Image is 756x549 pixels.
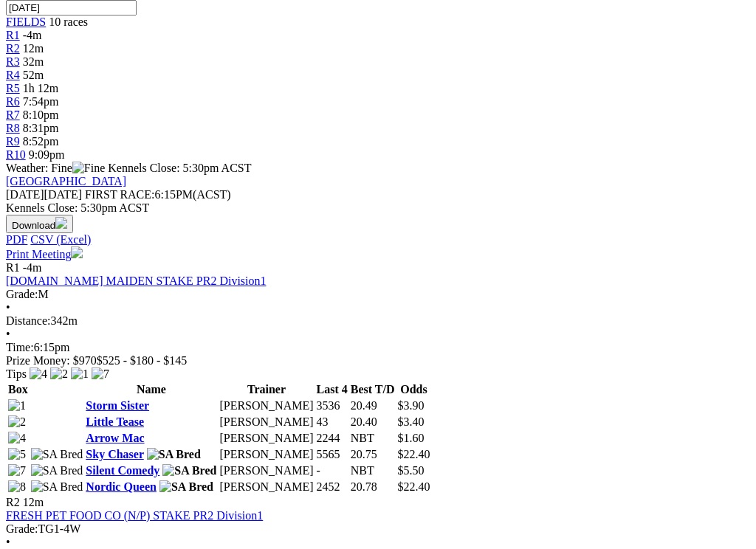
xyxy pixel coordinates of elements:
[6,175,126,187] a: [GEOGRAPHIC_DATA]
[6,188,82,201] span: [DATE]
[6,42,20,55] a: R2
[6,82,20,94] a: R5
[8,480,26,494] img: 8
[8,415,26,429] img: 2
[6,509,263,522] a: FRESH PET FOOD CO (N/P) STAKE PR2 Division1
[6,341,750,354] div: 6:15pm
[6,274,267,287] a: [DOMAIN_NAME] MAIDEN STAKE PR2 Division1
[92,367,109,381] img: 7
[159,480,213,494] img: SA Bred
[6,69,20,81] a: R4
[23,261,42,274] span: -4m
[8,399,26,412] img: 1
[6,354,750,367] div: Prize Money: $970
[23,135,59,148] span: 8:52pm
[6,314,50,327] span: Distance:
[86,415,144,428] a: Little Tease
[316,463,348,478] td: -
[6,215,73,233] button: Download
[8,464,26,477] img: 7
[350,447,396,462] td: 20.75
[316,480,348,494] td: 2452
[6,122,20,134] a: R8
[6,15,46,28] a: FIELDS
[219,463,314,478] td: [PERSON_NAME]
[23,496,44,508] span: 12m
[6,108,20,121] a: R7
[6,288,750,301] div: M
[350,431,396,446] td: NBT
[219,480,314,494] td: [PERSON_NAME]
[6,341,34,353] span: Time:
[350,480,396,494] td: 20.78
[72,162,105,175] img: Fine
[108,162,251,174] span: Kennels Close: 5:30pm ACST
[31,480,83,494] img: SA Bred
[219,447,314,462] td: [PERSON_NAME]
[8,432,26,445] img: 4
[219,415,314,429] td: [PERSON_NAME]
[397,399,424,412] span: $3.90
[85,382,217,397] th: Name
[6,367,27,380] span: Tips
[6,261,20,274] span: R1
[86,480,157,493] a: Nordic Queen
[71,367,89,381] img: 1
[316,398,348,413] td: 3536
[6,55,20,68] a: R3
[55,217,67,229] img: download.svg
[30,367,47,381] img: 4
[86,399,149,412] a: Storm Sister
[350,415,396,429] td: 20.40
[31,464,83,477] img: SA Bred
[31,448,83,461] img: SA Bred
[6,536,10,548] span: •
[6,135,20,148] a: R9
[219,431,314,446] td: [PERSON_NAME]
[6,288,38,300] span: Grade:
[396,382,430,397] th: Odds
[6,496,20,508] span: R2
[6,233,750,246] div: Download
[6,522,750,536] div: TG1-4W
[6,328,10,340] span: •
[8,383,28,396] span: Box
[316,415,348,429] td: 43
[29,148,65,161] span: 9:09pm
[397,480,430,493] span: $22.40
[86,432,144,444] a: Arrow Mac
[6,301,10,314] span: •
[8,448,26,461] img: 5
[85,188,154,201] span: FIRST RACE:
[6,162,108,174] span: Weather: Fine
[397,432,424,444] span: $1.60
[316,447,348,462] td: 5565
[162,464,216,477] img: SA Bred
[316,382,348,397] th: Last 4
[97,354,188,367] span: $525 - $180 - $145
[350,382,396,397] th: Best T/D
[6,95,20,108] a: R6
[316,431,348,446] td: 2244
[397,415,424,428] span: $3.40
[350,463,396,478] td: NBT
[6,148,26,161] a: R10
[6,201,750,215] div: Kennels Close: 5:30pm ACST
[23,29,42,41] span: -4m
[397,448,430,460] span: $22.40
[219,398,314,413] td: [PERSON_NAME]
[23,55,44,68] span: 32m
[147,448,201,461] img: SA Bred
[85,188,231,201] span: 6:15PM(ACST)
[86,464,159,477] a: Silent Comedy
[6,29,20,41] a: R1
[23,69,44,81] span: 52m
[23,42,44,55] span: 12m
